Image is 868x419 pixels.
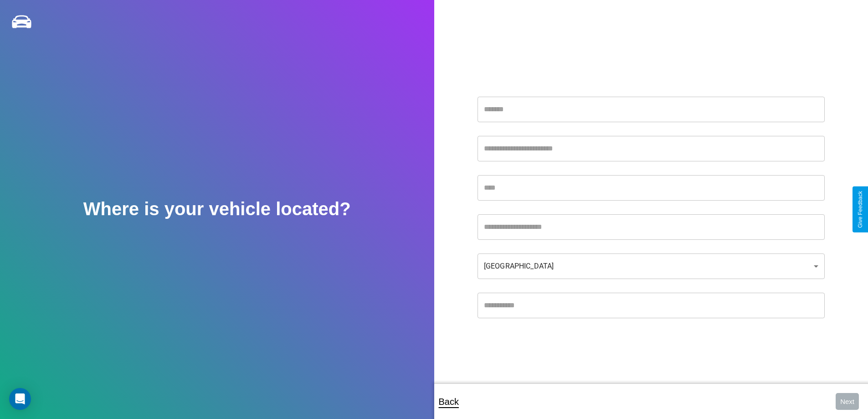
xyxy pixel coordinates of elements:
[439,393,459,410] p: Back
[83,199,351,219] h2: Where is your vehicle located?
[836,393,859,410] button: Next
[9,388,31,410] div: Open Intercom Messenger
[478,253,825,279] div: [GEOGRAPHIC_DATA]
[857,191,863,228] div: Give Feedback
